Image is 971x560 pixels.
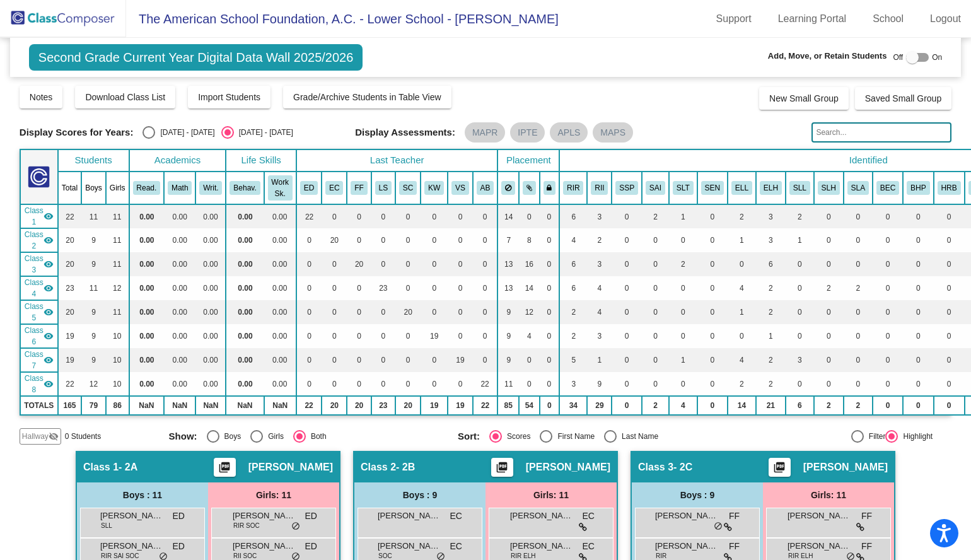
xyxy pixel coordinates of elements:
[296,149,498,172] th: Last Teacher
[347,324,371,348] td: 0
[25,277,44,300] span: Class 4
[587,172,612,204] th: Intensive Reading Intervention
[920,9,971,29] a: Logout
[395,276,421,300] td: 0
[497,300,519,324] td: 9
[322,300,347,324] td: 0
[226,204,264,228] td: 0.00
[559,172,587,204] th: Regular Reading Intervention
[188,86,270,108] button: Import Students
[296,300,322,324] td: 0
[424,181,444,195] button: KW
[347,300,371,324] td: 0
[129,204,165,228] td: 0.00
[669,228,697,252] td: 0
[510,122,545,143] mat-chip: IPTE
[873,276,903,300] td: 0
[473,204,498,228] td: 0
[669,204,697,228] td: 1
[199,181,222,195] button: Writ.
[814,276,844,300] td: 2
[491,458,513,477] button: Print Students Details
[786,228,814,252] td: 1
[395,228,421,252] td: 0
[421,228,448,252] td: 0
[347,204,371,228] td: 0
[347,276,371,300] td: 0
[642,276,669,300] td: 0
[473,300,498,324] td: 0
[728,172,756,204] th: English Language Learner (Low)
[142,126,293,139] mat-radio-group: Select an option
[769,458,791,477] button: Print Students Details
[863,9,914,29] a: School
[421,300,448,324] td: 0
[786,204,814,228] td: 2
[164,204,195,228] td: 0.00
[106,252,129,276] td: 11
[587,300,612,324] td: 4
[25,301,44,324] span: Class 5
[814,252,844,276] td: 0
[865,93,941,103] span: Saved Small Group
[399,181,417,195] button: SC
[25,205,44,228] span: Class 1
[421,276,448,300] td: 0
[642,204,669,228] td: 2
[58,149,129,172] th: Students
[612,300,642,324] td: 0
[934,204,965,228] td: 0
[587,252,612,276] td: 3
[642,300,669,324] td: 0
[559,300,587,324] td: 2
[669,172,697,204] th: Speech & Language Therapy
[195,324,226,348] td: 0.00
[25,253,44,276] span: Class 3
[759,87,849,110] button: New Small Group
[371,204,395,228] td: 0
[283,86,451,108] button: Grade/Archive Students in Table View
[155,127,214,138] div: [DATE] - [DATE]
[371,228,395,252] td: 0
[497,204,519,228] td: 14
[497,324,519,348] td: 9
[371,300,395,324] td: 0
[58,324,81,348] td: 19
[371,324,395,348] td: 0
[728,300,756,324] td: 1
[646,181,665,195] button: SAI
[540,252,560,276] td: 0
[217,461,232,479] mat-icon: picture_as_pdf
[421,252,448,276] td: 0
[903,204,933,228] td: 0
[519,252,540,276] td: 16
[20,127,134,138] span: Display Scores for Years:
[697,276,728,300] td: 0
[756,252,786,276] td: 6
[540,204,560,228] td: 0
[322,276,347,300] td: 0
[296,172,322,204] th: Emily Dooling
[706,9,762,29] a: Support
[612,228,642,252] td: 0
[81,228,106,252] td: 9
[669,276,697,300] td: 0
[29,44,363,71] span: Second Grade Current Year Digital Data Wall 2025/2026
[907,181,929,195] button: BHP
[844,228,873,252] td: 0
[20,252,58,276] td: Fernanda Fong - 2C
[814,300,844,324] td: 0
[448,324,473,348] td: 0
[559,276,587,300] td: 6
[325,181,343,195] button: EC
[786,252,814,276] td: 0
[106,324,129,348] td: 10
[494,461,509,479] mat-icon: picture_as_pdf
[44,259,54,269] mat-icon: visibility
[20,204,58,228] td: Emily Dooling - 2A
[932,52,942,63] span: On
[473,324,498,348] td: 0
[164,228,195,252] td: 0.00
[473,252,498,276] td: 0
[195,276,226,300] td: 0.00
